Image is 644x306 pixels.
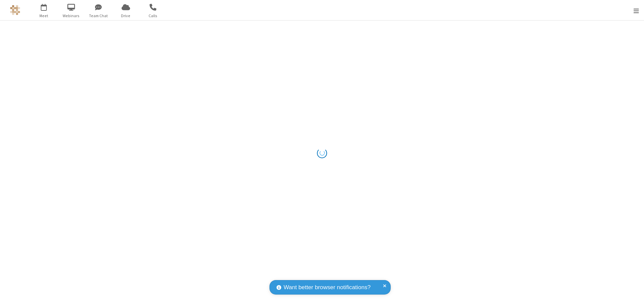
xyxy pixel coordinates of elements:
[10,5,20,15] img: QA Selenium DO NOT DELETE OR CHANGE
[113,13,138,19] span: Drive
[284,283,371,292] span: Want better browser notifications?
[140,13,166,19] span: Calls
[86,13,111,19] span: Team Chat
[59,13,84,19] span: Webinars
[31,13,57,19] span: Meet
